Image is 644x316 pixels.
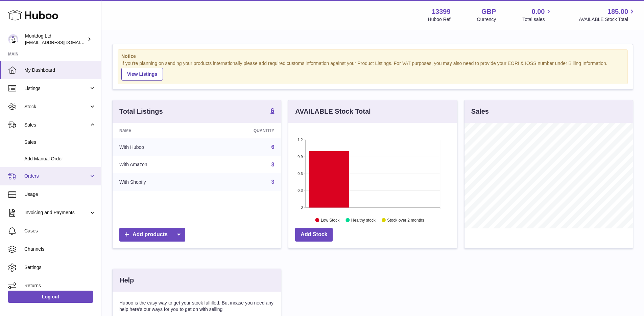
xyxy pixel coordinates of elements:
[8,291,93,303] a: Log out
[113,173,205,191] td: With Shopify
[522,16,552,23] span: Total sales
[298,172,303,176] text: 0.6
[121,60,624,81] div: If you're planning on sending your products internationally please add required customs informati...
[113,138,205,156] td: With Huboo
[121,53,624,60] strong: Notice
[271,144,274,150] a: 6
[119,107,163,116] h3: Total Listings
[387,218,424,222] text: Stock over 2 months
[113,123,205,138] th: Name
[298,188,303,193] text: 0.3
[24,191,96,198] span: Usage
[471,107,489,116] h3: Sales
[24,122,89,128] span: Sales
[24,85,89,92] span: Listings
[270,107,274,114] strong: 6
[481,7,496,16] strong: GBP
[24,104,89,110] span: Stock
[24,139,96,145] span: Sales
[298,138,303,142] text: 1.2
[351,218,376,222] text: Healthy stock
[119,228,185,242] a: Add products
[579,7,636,23] a: 185.00 AVAILABLE Stock Total
[119,276,134,285] h3: Help
[301,205,303,209] text: 0
[24,283,96,289] span: Returns
[205,123,281,138] th: Quantity
[428,16,451,23] div: Huboo Ref
[24,156,96,162] span: Add Manual Order
[24,264,96,271] span: Settings
[579,16,636,23] span: AVAILABLE Stock Total
[477,16,496,23] div: Currency
[25,40,99,45] span: [EMAIL_ADDRESS][DOMAIN_NAME]
[607,7,628,16] span: 185.00
[24,209,89,216] span: Invoicing and Payments
[119,300,274,313] p: Huboo is the easy way to get your stock fulfilled. But incase you need any help here's our ways f...
[24,228,96,234] span: Cases
[270,107,274,115] a: 6
[295,107,371,116] h3: AVAILABLE Stock Total
[532,7,545,16] span: 0.00
[522,7,552,23] a: 0.00 Total sales
[271,179,274,185] a: 3
[24,246,96,252] span: Channels
[24,173,89,179] span: Orders
[8,34,18,44] img: joy@wildpack.com
[432,7,451,16] strong: 13399
[121,68,163,81] a: View Listings
[25,33,86,46] div: Montdog Ltd
[321,218,340,222] text: Low Stock
[113,156,205,174] td: With Amazon
[24,67,96,73] span: My Dashboard
[298,155,303,159] text: 0.9
[271,162,274,167] a: 3
[295,228,333,242] a: Add Stock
